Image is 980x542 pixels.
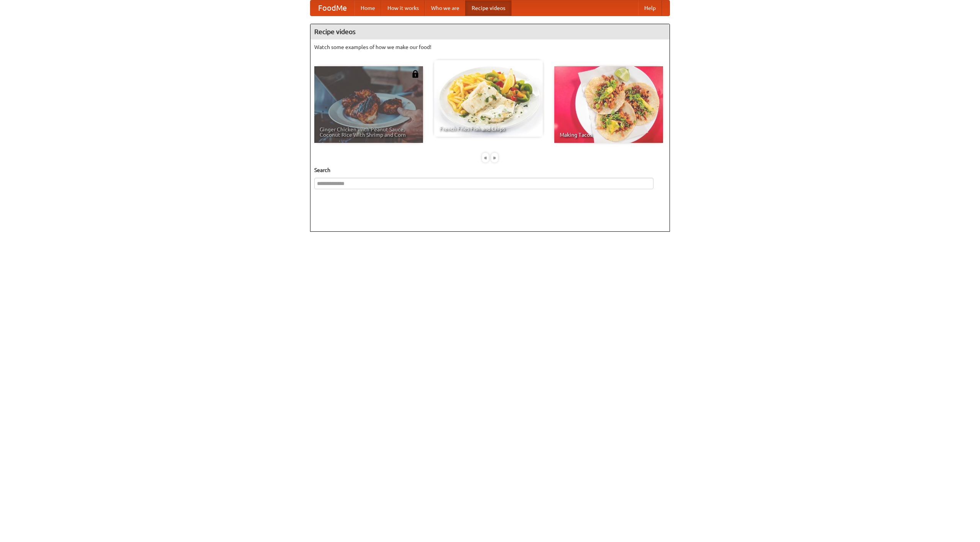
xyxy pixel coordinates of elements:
a: How it works [381,0,425,16]
a: French Fries Fish and Chips [434,60,543,137]
div: « [482,153,489,162]
span: Making Tacos [560,132,658,138]
a: Who we are [425,0,465,16]
a: FoodMe [310,0,354,16]
a: Home [354,0,381,16]
img: 483408.png [412,70,419,78]
p: Watch some examples of how we make our food! [314,43,666,51]
span: French Fries Fish and Chips [439,126,537,131]
a: Help [638,0,662,16]
h5: Search [314,166,666,174]
h4: Recipe videos [310,24,670,39]
div: » [491,153,498,162]
a: Recipe videos [465,0,511,16]
a: Making Tacos [554,66,663,143]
